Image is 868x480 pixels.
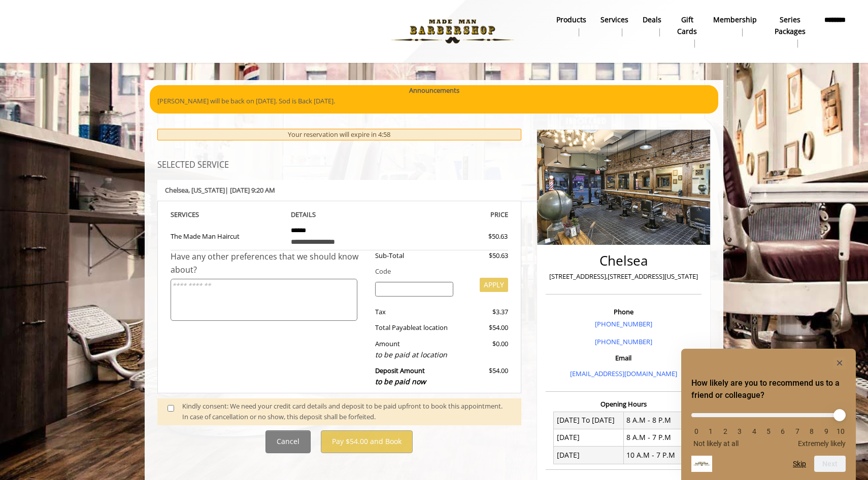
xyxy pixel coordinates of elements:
td: 8 A.M - 8 P.M [623,412,693,429]
b: products [556,14,586,25]
a: ServicesServices [593,13,636,39]
th: DETAILS [283,209,396,220]
a: [PHONE_NUMBER] [595,319,652,328]
td: [DATE] [554,447,624,464]
a: [EMAIL_ADDRESS][DOMAIN_NAME] [570,369,677,378]
li: 6 [778,427,788,435]
button: APPLY [480,278,508,292]
button: Hide survey [833,357,846,369]
li: 4 [749,427,759,435]
b: Membership [713,14,757,25]
b: Deposit Amount [375,366,426,386]
button: Skip [793,460,806,468]
span: Not likely at all [693,439,739,448]
li: 9 [821,427,831,435]
div: to be paid at location [375,349,454,360]
td: [DATE] [554,429,624,446]
div: Kindly consent: We need your credit card details and deposit to be paid upfront to book this appo... [182,401,511,422]
img: Made Man Barbershop logo [383,4,522,59]
div: Tax [368,307,461,317]
th: PRICE [395,209,508,220]
div: Your reservation will expire in 4:58 [157,129,521,140]
th: SERVICE [171,209,283,220]
span: at location [416,323,448,332]
div: $54.00 [461,365,508,387]
b: Deals [643,14,661,25]
div: Have any other preferences that we should know about? [171,250,368,276]
li: 10 [836,427,846,435]
b: Services [600,14,628,25]
li: 1 [706,427,716,435]
div: How likely are you to recommend us to a friend or colleague? Select an option from 0 to 10, with ... [691,405,846,448]
div: $3.37 [461,307,508,317]
span: S [195,210,199,219]
b: Series packages [771,14,810,37]
div: Code [368,266,508,277]
button: Pay $54.00 and Book [321,430,413,453]
td: The Made Man Haircut [171,220,283,250]
p: [STREET_ADDRESS],[STREET_ADDRESS][US_STATE] [548,271,699,282]
b: Announcements [409,85,459,96]
a: Series packagesSeries packages [764,13,817,50]
h2: How likely are you to recommend us to a friend or colleague? Select an option from 0 to 10, with ... [691,377,846,401]
a: MembershipMembership [706,13,764,39]
li: 5 [763,427,774,435]
td: [DATE] To [DATE] [554,412,624,429]
span: to be paid now [375,377,426,386]
h2: Chelsea [548,253,699,268]
div: $54.00 [461,322,508,333]
div: Sub-Total [368,250,461,261]
a: Productsproducts [549,13,593,39]
div: $0.00 [461,339,508,360]
td: 8 A.M - 7 P.M [623,429,693,446]
a: Gift cardsgift cards [669,13,706,50]
li: 0 [691,427,702,435]
div: $50.63 [461,250,508,261]
li: 3 [735,427,745,435]
h3: Phone [548,308,699,315]
button: Cancel [265,430,311,453]
div: Total Payable [368,322,461,333]
span: Extremely likely [798,439,846,448]
b: Chelsea | [DATE] 9:20 AM [165,186,275,195]
h3: Email [548,354,699,361]
div: How likely are you to recommend us to a friend or colleague? Select an option from 0 to 10, with ... [691,357,846,472]
div: $50.63 [452,231,508,242]
li: 7 [792,427,803,435]
h3: Opening Hours [546,400,702,408]
p: [PERSON_NAME] will be back on [DATE]. Sod is Back [DATE]. [157,96,711,106]
a: DealsDeals [636,13,669,39]
span: , [US_STATE] [188,186,225,195]
b: gift cards [676,14,699,37]
button: Next question [814,456,846,472]
h3: SELECTED SERVICE [157,161,521,170]
div: Amount [368,339,461,360]
li: 2 [720,427,730,435]
a: [PHONE_NUMBER] [595,337,652,346]
li: 8 [807,427,817,435]
td: 10 A.M - 7 P.M [623,447,693,464]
